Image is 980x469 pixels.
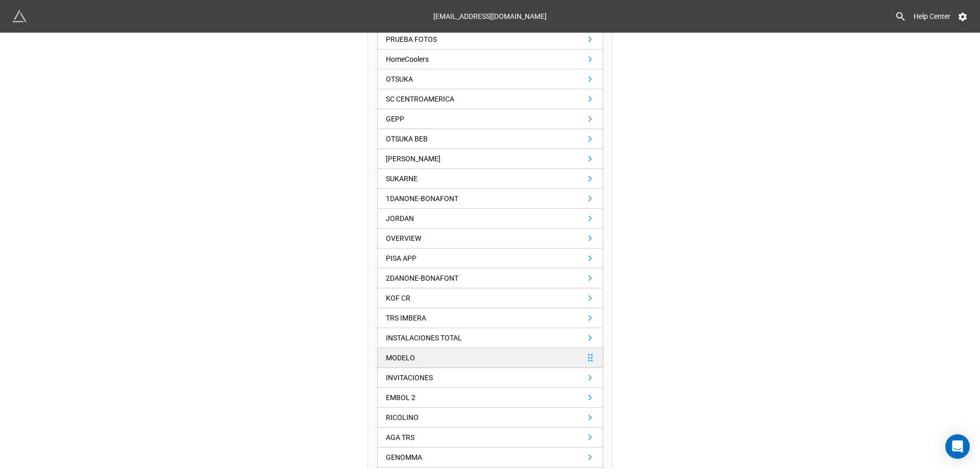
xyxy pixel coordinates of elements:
a: PRUEBA FOTOS [377,30,603,50]
div: KOF CR [386,292,410,304]
a: AGA TRS [377,428,603,448]
div: AGA TRS [386,432,414,443]
div: TRS IMBERA [386,312,426,324]
div: OTSUKA BEB [386,133,428,144]
a: 1DANONE-BONAFONT [377,189,603,209]
a: GEPP [377,109,603,129]
a: PISA APP [377,249,603,268]
a: SC CENTROAMERICA [377,89,603,109]
img: miniextensions-icon.73ae0678.png [12,9,27,23]
a: OVERVIEW [377,229,603,249]
div: PRUEBA FOTOS [386,34,437,45]
div: [PERSON_NAME] [386,153,440,164]
a: JORDAN [377,209,603,229]
a: EMBOL 2 [377,388,603,408]
div: EMBOL 2 [386,392,415,403]
div: OVERVIEW [386,233,421,244]
a: GENOMMA [377,448,603,467]
div: SC CENTROAMERICA [386,93,454,105]
a: 2DANONE-BONAFONT [377,268,603,288]
div: 1DANONE-BONAFONT [386,193,458,204]
div: INVITACIONES [386,372,433,383]
a: SUKARNE [377,169,603,189]
div: 2DANONE-BONAFONT [386,273,458,284]
a: OTSUKA BEB [377,129,603,149]
div: INSTALACIONES TOTAL [386,332,462,343]
div: [EMAIL_ADDRESS][DOMAIN_NAME] [433,7,547,26]
div: MODELO [386,352,415,363]
a: TRS IMBERA [377,308,603,328]
a: RICOLINO [377,408,603,428]
a: MODELO [377,348,603,368]
a: Help Center [906,7,958,26]
a: KOF CR [377,288,603,308]
div: JORDAN [386,213,414,224]
a: HomeCoolers [377,50,603,69]
a: [PERSON_NAME] [377,149,603,169]
div: PISA APP [386,253,416,264]
div: GENOMMA [386,452,422,463]
a: INSTALACIONES TOTAL [377,328,603,348]
div: RICOLINO [386,412,419,423]
div: OTSUKA [386,73,413,85]
div: GEPP [386,113,404,125]
div: HomeCoolers [386,54,429,65]
a: INVITACIONES [377,368,603,388]
div: SUKARNE [386,173,418,184]
a: OTSUKA [377,69,603,89]
div: Open Intercom Messenger [945,434,970,459]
